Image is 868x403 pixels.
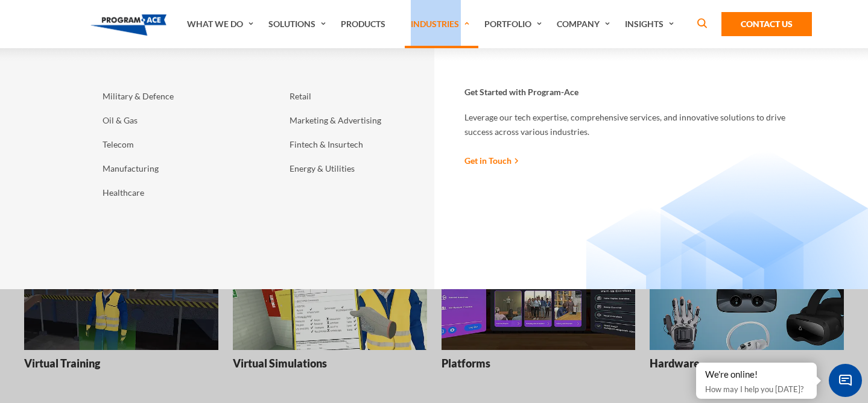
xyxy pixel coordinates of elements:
a: Retail [284,84,428,108]
a: Military & Defence [97,84,241,108]
a: Energy & Utilities [284,157,428,181]
a: Get in Touch [464,154,519,167]
strong: Get Started with Program-Ace [464,86,578,98]
a: Healthcare [97,181,241,205]
a: Marketing & Advertising [284,108,428,133]
a: Telecom [97,133,241,157]
p: How may I help you [DATE]? [705,382,808,396]
span: Chat Widget [829,364,862,397]
a: Fintech & Insurtech [284,133,428,157]
a: Contact Us [721,12,812,36]
div: We're online! [705,369,808,381]
img: Program-Ace [90,14,167,36]
p: Leverage our tech expertise, comprehensive services, and innovative solutions to drive success ac... [464,110,808,139]
a: Oil & Gas [97,108,241,133]
a: Manufacturing [97,157,241,181]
